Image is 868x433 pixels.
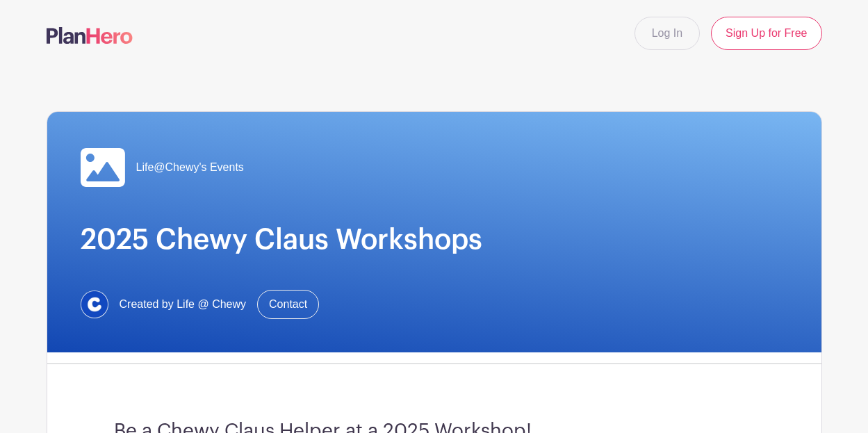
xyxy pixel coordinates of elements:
[81,223,788,256] h1: 2025 Chewy Claus Workshops
[711,17,821,50] a: Sign Up for Free
[81,291,108,318] img: 1629734264472.jfif
[136,159,244,176] span: Life@Chewy's Events
[47,27,133,44] img: logo-507f7623f17ff9eddc593b1ce0a138ce2505c220e1c5a4e2b4648c50719b7d32.svg
[257,290,319,319] a: Contact
[634,17,700,50] a: Log In
[120,296,247,313] span: Created by Life @ Chewy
